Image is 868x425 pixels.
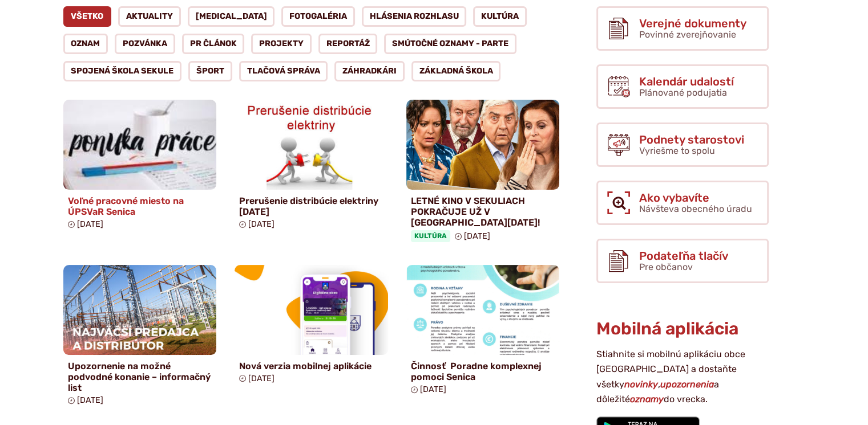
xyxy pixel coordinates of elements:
span: [DATE] [248,374,274,383]
a: Fotogaléria [281,6,355,27]
a: PR článok [182,34,245,54]
a: Podateľňa tlačív Pre občanov [596,239,769,283]
h4: Prerušenie distribúcie elektriny [DATE] [239,195,383,217]
h3: Mobilná aplikácia [596,320,769,338]
a: Kultúra [473,6,527,27]
a: Projekty [251,34,312,54]
a: Verejné dokumenty Povinné zverejňovanie [596,6,769,51]
span: [DATE] [77,395,103,405]
h4: Činnosť Poradne komplexnej pomoci Senica [411,361,555,382]
a: Kalendár udalostí Plánované podujatia [596,64,769,109]
a: Základná škola [411,61,501,81]
span: [DATE] [77,219,103,229]
span: Vyriešme to spolu [639,145,715,156]
a: Smútočné oznamy - parte [384,34,516,54]
span: [DATE] [420,385,446,394]
span: Návšteva obecného úradu [639,203,752,214]
h4: Voľné pracovné miesto na ÚPSVaR Senica [68,195,212,217]
h4: LETNÉ KINO V SEKULIACH POKRAČUJE UŽ V [GEOGRAPHIC_DATA][DATE]! [411,195,555,228]
a: Nová verzia mobilnej aplikácie [DATE] [235,265,388,388]
a: Záhradkári [334,61,405,81]
a: Podnety starostovi Vyriešme to spolu [596,122,769,167]
a: LETNÉ KINO V SEKULIACH POKRAČUJE UŽ V [GEOGRAPHIC_DATA][DATE]! Kultúra [DATE] [406,100,560,247]
span: Plánované podujatia [639,87,727,98]
span: Ako vybavíte [639,191,752,204]
span: Verejné dokumenty [639,17,746,30]
a: Tlačová správa [239,61,328,81]
strong: upozornenia [660,379,714,390]
span: Kalendár udalostí [639,75,734,88]
a: Šport [188,61,232,81]
a: Aktuality [118,6,181,27]
span: Podateľňa tlačív [639,250,728,262]
span: Povinné zverejňovanie [639,29,736,40]
span: Podnety starostovi [639,133,744,146]
span: Kultúra [411,230,450,242]
a: Oznam [63,34,108,54]
a: Všetko [63,6,112,27]
span: Pre občanov [639,261,693,272]
a: Hlásenia rozhlasu [362,6,467,27]
h4: Nová verzia mobilnej aplikácie [239,361,383,371]
a: Reportáž [318,34,378,54]
span: [DATE] [248,219,274,229]
a: Voľné pracovné miesto na ÚPSVaR Senica [DATE] [63,100,217,234]
a: Činnosť Poradne komplexnej pomoci Senica [DATE] [406,265,560,399]
h4: Upozornenie na možné podvodné konanie – informačný list [68,361,212,394]
a: Upozornenie na možné podvodné konanie – informačný list [DATE] [63,265,217,410]
strong: oznamy [630,394,664,404]
a: Spojená škola Sekule [63,61,182,81]
a: Pozvánka [115,34,175,54]
p: Stiahnite si mobilnú aplikáciu obce [GEOGRAPHIC_DATA] a dostaňte všetky , a dôležité do vrecka. [596,347,769,407]
strong: novinky [624,379,658,390]
a: [MEDICAL_DATA] [188,6,275,27]
span: [DATE] [464,231,490,241]
a: Ako vybavíte Návšteva obecného úradu [596,181,769,225]
a: Prerušenie distribúcie elektriny [DATE] [DATE] [235,100,388,234]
